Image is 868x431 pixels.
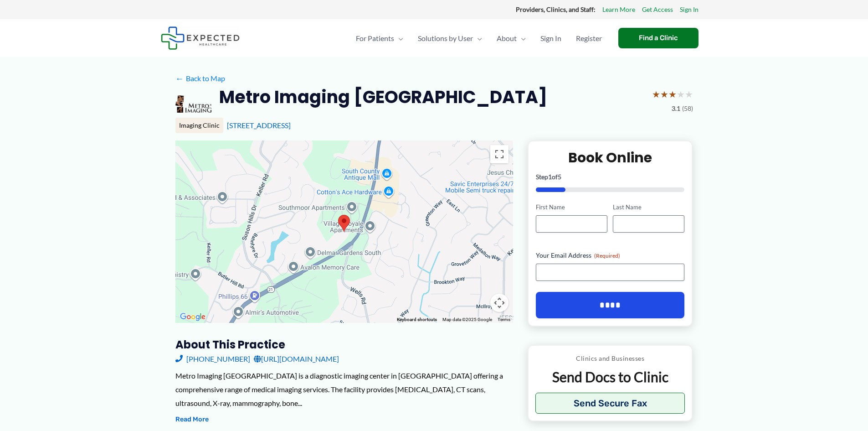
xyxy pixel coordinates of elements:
[682,103,693,114] span: (58)
[536,251,685,260] label: Your Email Address
[613,203,684,212] label: Last Name
[227,121,291,130] a: [STREET_ADDRESS]
[175,338,513,352] h3: About this practice
[517,22,526,54] span: Menu Toggle
[548,173,552,181] span: 1
[576,22,602,54] span: Register
[536,174,685,180] p: Step of
[536,149,685,166] h2: Book Online
[175,414,209,425] button: Read More
[349,22,609,54] nav: Primary Site Navigation
[490,145,508,163] button: Toggle fullscreen view
[473,22,482,54] span: Menu Toggle
[558,173,561,181] span: 5
[418,22,473,54] span: Solutions by User
[533,22,569,54] a: Sign In
[672,103,680,114] span: 3.1
[397,317,437,323] button: Keyboard shortcuts
[175,72,225,85] a: ←Back to Map
[680,4,699,16] a: Sign In
[685,86,693,103] span: ★
[516,5,596,13] strong: Providers, Clinics, and Staff:
[642,4,673,16] a: Get Access
[660,86,668,103] span: ★
[178,311,208,323] a: Open this area in Google Maps (opens a new window)
[535,353,685,364] p: Clinics and Businesses
[175,369,513,410] div: Metro Imaging [GEOGRAPHIC_DATA] is a diagnostic imaging center in [GEOGRAPHIC_DATA] offering a co...
[594,252,620,259] span: (Required)
[175,74,184,83] span: ←
[489,22,533,54] a: AboutMenu Toggle
[356,22,394,54] span: For Patients
[178,311,208,323] img: Google
[602,4,635,16] a: Learn More
[652,86,660,103] span: ★
[668,86,677,103] span: ★
[411,22,489,54] a: Solutions by UserMenu Toggle
[618,28,699,48] a: Find a Clinic
[677,86,685,103] span: ★
[497,22,517,54] span: About
[349,22,411,54] a: For PatientsMenu Toggle
[535,393,685,414] button: Send Secure Fax
[394,22,403,54] span: Menu Toggle
[535,368,685,386] p: Send Docs to Clinic
[536,203,607,212] label: First Name
[175,118,223,133] div: Imaging Clinic
[490,294,508,312] button: Map camera controls
[540,22,561,54] span: Sign In
[498,317,510,322] a: Terms
[442,317,492,322] span: Map data ©2025 Google
[254,352,339,366] a: [URL][DOMAIN_NAME]
[569,22,609,54] a: Register
[161,26,240,50] img: Expected Healthcare Logo - side, dark font, small
[175,352,250,366] a: [PHONE_NUMBER]
[219,86,547,108] h2: Metro Imaging [GEOGRAPHIC_DATA]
